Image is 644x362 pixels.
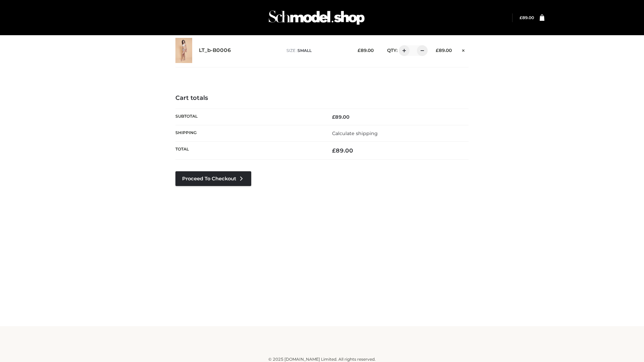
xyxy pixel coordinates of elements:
a: Remove this item [459,45,469,54]
span: £ [332,114,335,120]
img: Schmodel Admin 964 [266,4,367,31]
span: £ [436,48,439,53]
bdi: 89.00 [436,48,452,53]
a: Proceed to Checkout [175,171,251,186]
bdi: 89.00 [332,147,353,154]
bdi: 89.00 [332,114,350,120]
span: £ [358,48,361,53]
span: £ [332,147,336,154]
a: £89.00 [520,15,534,20]
h4: Cart totals [175,95,469,102]
th: Subtotal [175,109,322,125]
p: size : [286,48,347,54]
div: QTY: [380,45,425,56]
a: Calculate shipping [332,130,378,136]
span: SMALL [298,48,312,53]
th: Shipping [175,125,322,141]
a: LT_b-B0006 [199,47,231,54]
th: Total [175,142,322,160]
bdi: 89.00 [520,15,534,20]
bdi: 89.00 [358,48,374,53]
span: £ [520,15,522,20]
